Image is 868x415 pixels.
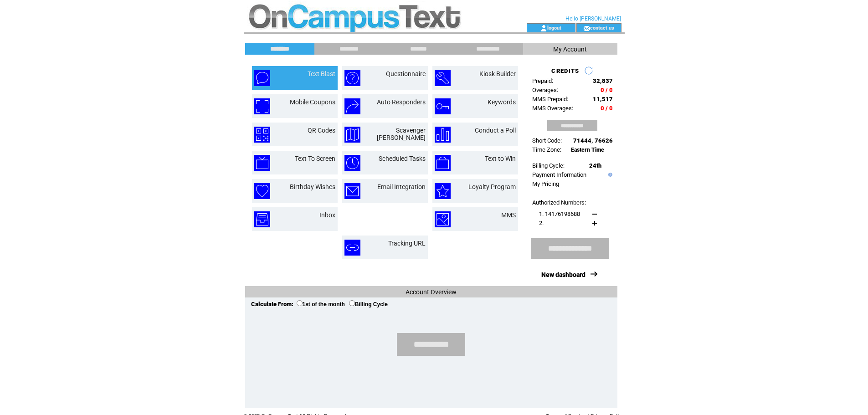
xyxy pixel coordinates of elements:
[532,77,553,84] span: Prepaid:
[254,183,270,199] img: birthday-wishes.png
[539,210,580,217] span: 1. 14176198688
[565,15,621,22] span: Hello [PERSON_NAME]
[539,220,544,226] span: 2.
[532,105,573,112] span: MMS Overages:
[601,87,613,93] span: 0 / 0
[532,146,561,153] span: Time Zone:
[475,127,516,134] a: Conduct a Poll
[532,199,586,206] span: Authorized Numbers:
[573,137,613,144] span: 71444, 76626
[295,155,335,162] a: Text To Screen
[532,137,562,144] span: Short Code:
[606,173,612,177] img: help.gif
[479,70,516,77] a: Kiosk Builder
[344,183,360,199] img: email-integration.png
[601,105,613,112] span: 0 / 0
[349,301,388,307] label: Billing Cycle
[532,171,586,178] a: Payment Information
[344,70,360,86] img: questionnaire.png
[406,288,457,296] span: Account Overview
[435,70,451,86] img: kiosk-builder.png
[344,155,360,171] img: scheduled-tasks.png
[254,127,270,143] img: qr-codes.png
[590,25,614,31] a: contact us
[254,155,270,171] img: text-to-screen.png
[344,127,360,143] img: scavenger-hunt.png
[388,240,426,247] a: Tracking URL
[254,98,270,114] img: mobile-coupons.png
[251,301,293,307] span: Calculate From:
[501,211,516,219] a: MMS
[254,70,270,86] img: text-blast.png
[551,67,579,74] span: CREDITS
[297,300,303,306] input: 1st of the month
[532,96,568,102] span: MMS Prepaid:
[308,70,335,77] a: Text Blast
[593,77,613,84] span: 32,837
[344,98,360,114] img: auto-responders.png
[532,87,558,93] span: Overages:
[593,96,613,102] span: 11,517
[488,98,516,106] a: Keywords
[583,25,590,32] img: contact_us_icon.gif
[435,155,451,171] img: text-to-win.png
[532,180,559,187] a: My Pricing
[435,211,451,227] img: mms.png
[254,211,270,227] img: inbox.png
[468,183,516,190] a: Loyalty Program
[319,211,335,219] a: Inbox
[377,127,426,141] a: Scavenger [PERSON_NAME]
[589,162,601,169] span: 24th
[435,183,451,199] img: loyalty-program.png
[435,98,451,114] img: keywords.png
[344,240,360,256] img: tracking-url.png
[290,98,335,106] a: Mobile Coupons
[571,147,604,153] span: Eastern Time
[553,46,587,53] span: My Account
[377,183,426,190] a: Email Integration
[541,271,586,278] a: New dashboard
[308,127,335,134] a: QR Codes
[532,162,565,169] span: Billing Cycle:
[540,25,547,32] img: account_icon.gif
[386,70,426,77] a: Questionnaire
[485,155,516,162] a: Text to Win
[290,183,335,190] a: Birthday Wishes
[377,98,426,106] a: Auto Responders
[349,300,355,306] input: Billing Cycle
[547,25,561,31] a: logout
[297,301,345,307] label: 1st of the month
[435,127,451,143] img: conduct-a-poll.png
[379,155,426,162] a: Scheduled Tasks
